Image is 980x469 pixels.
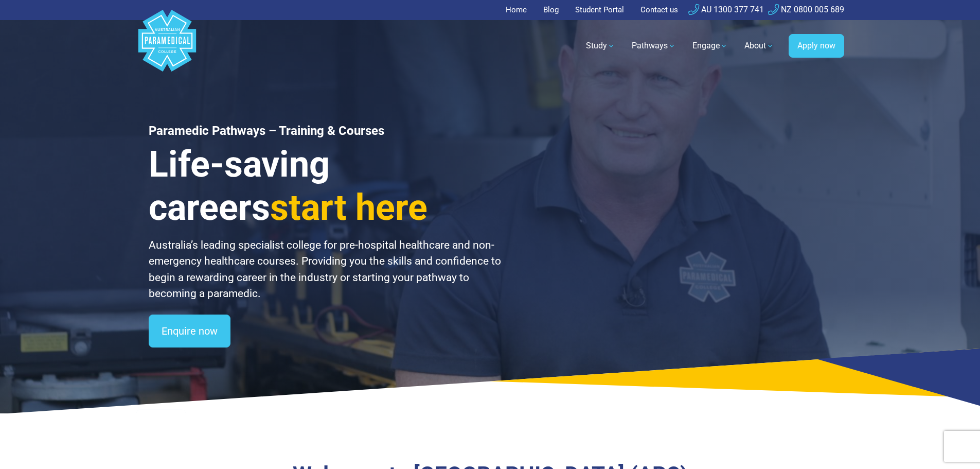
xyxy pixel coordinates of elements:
[136,20,198,72] a: Australian Paramedical College
[789,34,844,58] a: Apply now
[149,237,503,302] p: Australia’s leading specialist college for pre-hospital healthcare and non-emergency healthcare c...
[686,31,734,60] a: Engage
[270,186,427,229] span: start here
[738,31,780,60] a: About
[768,5,844,14] a: NZ 0800 005 689
[626,31,682,60] a: Pathways
[688,5,764,14] a: AU 1300 377 741
[580,31,621,60] a: Study
[149,124,503,138] h1: Paramedic Pathways – Training & Courses
[149,315,230,348] a: Enquire now
[149,143,503,229] h3: Life-saving careers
